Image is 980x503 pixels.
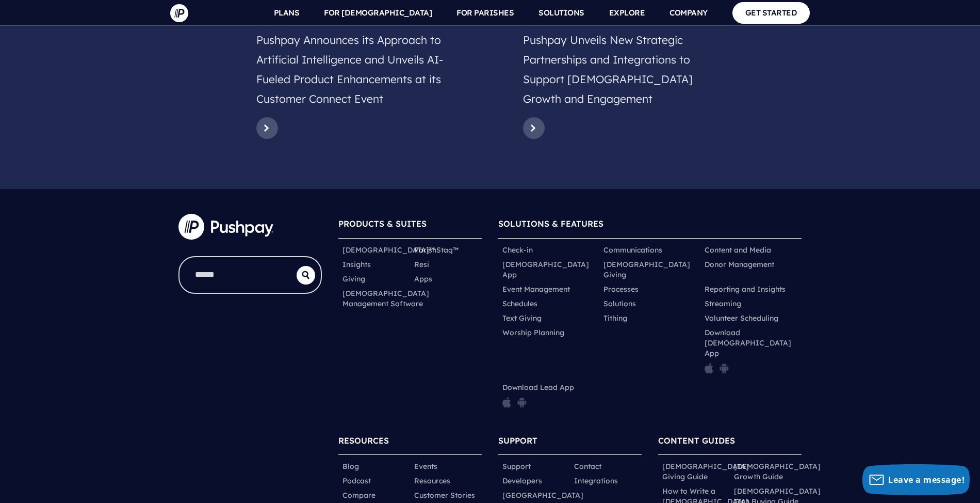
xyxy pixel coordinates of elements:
[574,461,601,471] a: Contact
[523,30,724,113] h5: Pushpay Unveils New Strategic Partnerships and Integrations to Support [DEMOGRAPHIC_DATA] Growth ...
[603,313,627,323] a: Tithing
[414,245,459,255] a: ParishStaq™
[414,476,450,486] a: Resources
[517,397,527,408] img: pp_icon_gplay.png
[256,30,457,113] h5: Pushpay Announces its Approach to Artificial Intelligence and Unveils AI-Fueled Product Enhanceme...
[498,214,802,238] h6: SOLUTIONS & FEATURES
[705,298,741,309] a: Streaming
[862,464,970,495] button: Leave a message!
[603,259,696,280] a: [DEMOGRAPHIC_DATA] Giving
[603,298,636,309] a: Solutions
[342,490,375,500] a: Compare
[338,214,482,238] h6: PRODUCTS & SUITES
[498,431,642,455] h6: SUPPORT
[414,259,429,270] a: Resi
[705,259,774,270] a: Donor Management
[342,245,435,255] a: [DEMOGRAPHIC_DATA]™
[414,461,437,471] a: Events
[342,476,371,486] a: Podcast
[502,476,542,486] a: Developers
[342,274,365,284] a: Giving
[414,274,432,284] a: Apps
[705,313,778,323] a: Volunteer Scheduling
[342,461,359,471] a: Blog
[700,325,802,380] li: Download [DEMOGRAPHIC_DATA] App
[502,284,570,294] a: Event Management
[498,380,599,414] li: Download Lead App
[502,327,564,338] a: Worship Planning
[720,363,729,374] img: pp_icon_gplay.png
[414,490,475,500] a: Customer Stories
[734,461,821,482] a: [DEMOGRAPHIC_DATA] Growth Guide
[705,363,713,374] img: pp_icon_appstore.png
[502,298,537,309] a: Schedules
[888,474,965,485] span: Leave a message!
[574,476,618,486] a: Integrations
[662,461,749,482] a: [DEMOGRAPHIC_DATA] Giving Guide
[502,397,511,408] img: pp_icon_appstore.png
[658,431,802,455] h6: CONTENT GUIDES
[342,259,371,270] a: Insights
[603,284,639,294] a: Processes
[342,288,429,309] a: [DEMOGRAPHIC_DATA] Management Software
[603,245,662,255] a: Communications
[338,431,482,455] h6: RESOURCES
[502,490,583,500] a: [GEOGRAPHIC_DATA]
[705,284,786,294] a: Reporting and Insights
[705,245,771,255] a: Content and Media
[502,313,542,323] a: Text Giving
[502,259,595,280] a: [DEMOGRAPHIC_DATA] App
[732,2,810,23] a: GET STARTED
[502,461,531,471] a: Support
[502,245,533,255] a: Check-in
